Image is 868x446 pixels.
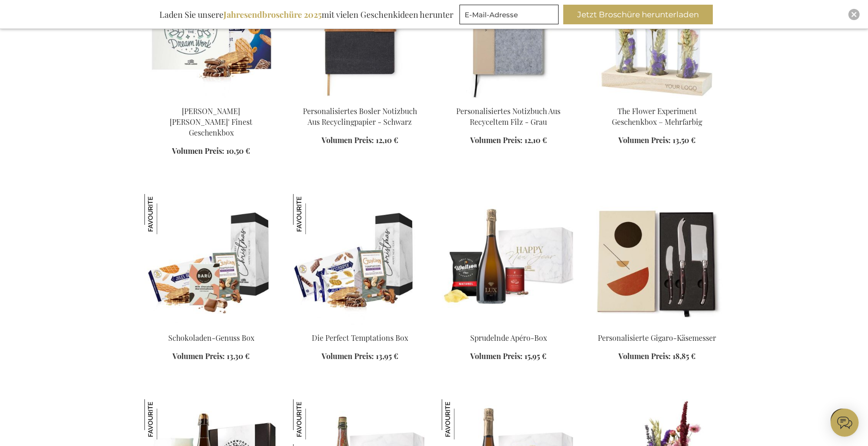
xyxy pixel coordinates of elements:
a: Jules Destrooper Jules' Finest Gift Box Jules Destrooper Jules' Finest Geschenkbox [144,94,278,103]
a: Personalisierte Gigaro-Käsemesser [598,333,716,343]
a: The Perfect Temptations Box Die Perfect Temptations Box [293,321,427,330]
img: Personalised Gigaro Cheese Knives [590,194,724,325]
span: 18,85 € [673,351,696,361]
a: Volumen Preis: 13,50 € [618,135,696,146]
span: Volumen Preis: [618,351,671,361]
a: Personalisiertes Bosler Notizbuch Aus Recyclingpapier - Schwarz [303,106,417,127]
span: Volumen Preis: [172,146,224,156]
a: Personalised Gigaro Cheese Knives [590,321,724,330]
a: The Flower Experiment Gift Box - Multi [590,94,724,103]
a: Volumen Preis: 13,95 € [322,351,398,362]
button: Jetzt Broschüre herunterladen [563,5,713,24]
a: Volumen Preis: 10,50 € [172,146,250,157]
span: 10,50 € [226,146,250,156]
span: 13,95 € [376,351,398,361]
form: marketing offers and promotions [459,5,561,27]
a: Volumen Preis: 18,85 € [618,351,696,362]
a: Personalised Bosler Recycled Paper Notebook - Black [293,94,427,103]
span: 15,95 € [524,351,546,361]
a: Die Perfect Temptations Box [312,333,408,343]
a: [PERSON_NAME] [PERSON_NAME]' Finest Geschenkbox [170,106,252,137]
img: Schokoladen-Genuss Box [144,194,278,325]
a: Volumen Preis: 15,95 € [470,351,546,362]
a: Personalisiertes Notizbuch Aus Recyceltem Filz - Grau [456,106,560,127]
a: Sparkling Apero Box [442,321,575,330]
span: Volumen Preis: [322,351,374,361]
a: Volumen Preis: 12,10 € [470,135,547,146]
iframe: belco-activator-frame [831,409,859,437]
span: Volumen Preis: [322,135,374,145]
img: Close [851,12,857,17]
b: Jahresendbroschüre 2025 [223,9,322,20]
img: Sprudelnde Temptations Box [442,399,482,439]
span: Volumen Preis: [618,135,671,145]
input: E-Mail-Adresse [459,5,559,24]
span: Volumen Preis: [470,135,523,145]
span: Volumen Preis: [470,351,523,361]
a: The Flower Experiment Geschenkbox – Mehrfarbig [612,106,702,127]
img: Die Perfect Temptations Box [293,194,333,234]
a: Sprudelnde Apéro-Box [470,333,547,343]
img: The Perfect Temptations Box [293,194,427,325]
img: Schokoladen-Genuss Box [144,194,185,234]
a: Personalised Recycled Felt Notebook - Grey Personalisiertes Notizbuch Aus Recyceltem Filz - Grau [442,94,575,103]
a: Volumen Preis: 12,10 € [322,135,398,146]
div: Laden Sie unsere mit vielen Geschenkideen herunter [155,5,458,24]
img: Fourchette Bier-Geschenkbox [144,399,185,439]
span: 12,10 € [376,135,398,145]
div: Close [848,9,860,20]
img: Sparkling Apero Box [442,194,575,325]
img: Dame Jeanne Biermocktail Apéro Geschenkbox [293,399,333,439]
span: 12,10 € [524,135,547,145]
span: 13,50 € [673,135,696,145]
